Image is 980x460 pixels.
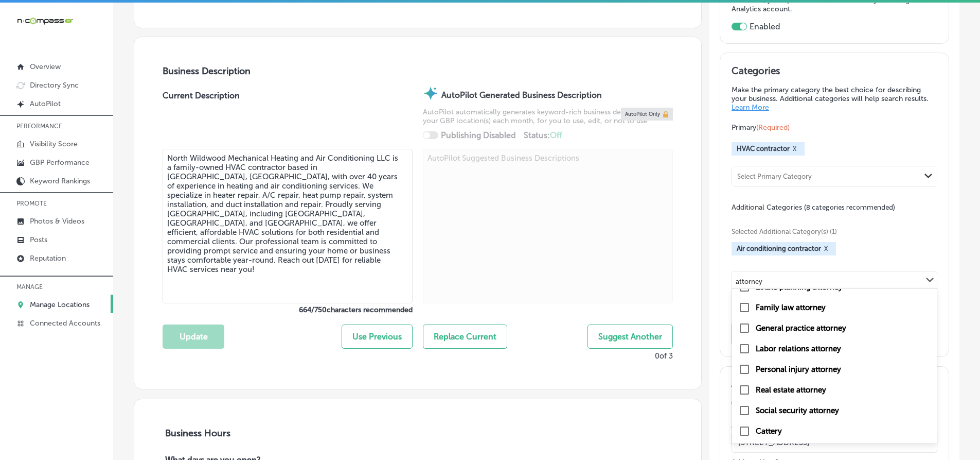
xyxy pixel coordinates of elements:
span: HVAC contractor [737,145,790,152]
img: 660ab0bf-5cc7-4cb8-ba1c-48b5ae0f18e60NCTV_CLogo_TV_Black_-500x88.png [16,16,73,26]
textarea: North Wildwood Mechanical Heating and Air Conditioning LLC is a family-owned HVAC contractor base... [163,149,413,303]
p: Posts [30,235,47,244]
p: Keyword Rankings [30,177,90,185]
p: GBP Performance [30,158,90,167]
p: Make the primary category the best choice for describing your business. Additional categories wil... [732,86,937,112]
p: Visibility Score [30,140,78,148]
label: Real estate attorney [756,385,826,395]
label: Enabled [750,22,780,31]
button: Update [732,322,814,345]
p: Photos & Videos [30,217,84,226]
div: Select Primary Category [737,172,812,180]
label: General practice attorney [756,323,846,333]
p: Reputation [30,254,66,263]
button: Suggest Another [587,325,673,349]
span: Primary [732,123,790,132]
label: Cattery [756,427,782,436]
p: 0 of 3 [655,351,673,361]
p: Connected Accounts [30,319,100,328]
button: X [821,245,831,253]
label: Social security attorney [756,406,839,415]
p: AutoPilot [30,99,61,108]
span: (8 categories recommended) [804,202,895,212]
span: (Required) [756,123,790,132]
button: Use Previous [342,325,413,349]
label: Labor relations attorney [756,344,841,353]
span: Additional Categories [732,203,895,212]
label: Family law attorney [756,303,826,312]
h3: Business Hours [163,428,673,439]
label: 664 / 750 characters recommended [163,305,413,314]
span: Selected Additional Category(s) (1) [732,228,930,235]
h3: Categories [732,65,937,80]
p: Overview [30,62,61,71]
button: X [790,145,799,153]
span: Air conditioning contractor [737,245,821,252]
p: Manage Locations [30,300,90,309]
a: Learn More [732,103,769,112]
h3: Business Description [163,65,673,77]
p: Directory Sync [30,81,79,90]
button: Update [163,325,224,349]
label: Current Description [163,91,240,149]
label: Personal injury attorney [756,365,841,374]
strong: AutoPilot Generated Business Description [441,90,602,100]
button: Replace Current [423,325,507,349]
img: autopilot-icon [423,86,438,101]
